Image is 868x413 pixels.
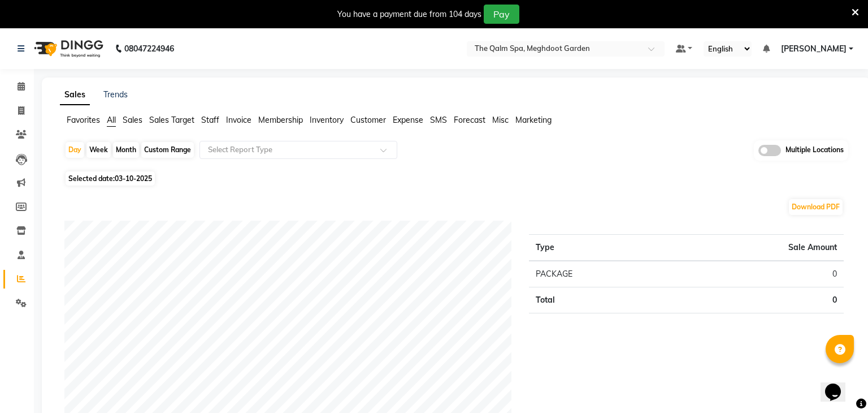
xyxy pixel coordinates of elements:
div: Custom Range [141,142,194,158]
button: Download PDF [789,199,843,215]
div: Day [66,142,84,158]
span: Membership [258,115,303,125]
span: Forecast [454,115,485,125]
div: Week [86,142,111,158]
span: Selected date: [66,171,155,186]
span: Sales [123,115,142,125]
span: Marketing [515,115,552,125]
th: Sale Amount [670,234,844,261]
div: Month [113,142,139,158]
span: Favorites [67,115,100,125]
span: [PERSON_NAME] [781,43,847,55]
img: logo [29,33,106,64]
span: 03-10-2025 [115,174,152,183]
td: 0 [670,261,844,287]
a: Sales [60,85,90,105]
a: Trends [103,89,128,100]
span: Staff [201,115,219,125]
iframe: chat widget [821,368,857,402]
td: Total [529,287,670,313]
button: Pay [484,5,519,24]
span: Multiple Locations [785,145,844,156]
span: SMS [430,115,447,125]
span: Sales Target [149,115,194,125]
b: 08047224946 [124,33,174,64]
span: Inventory [310,115,344,125]
div: You have a payment due from 104 days [337,8,481,20]
span: Invoice [226,115,251,125]
th: Type [529,234,670,261]
span: Misc [492,115,509,125]
td: 0 [670,287,844,313]
td: PACKAGE [529,261,670,287]
span: All [107,115,116,125]
span: Customer [350,115,386,125]
span: Expense [393,115,423,125]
